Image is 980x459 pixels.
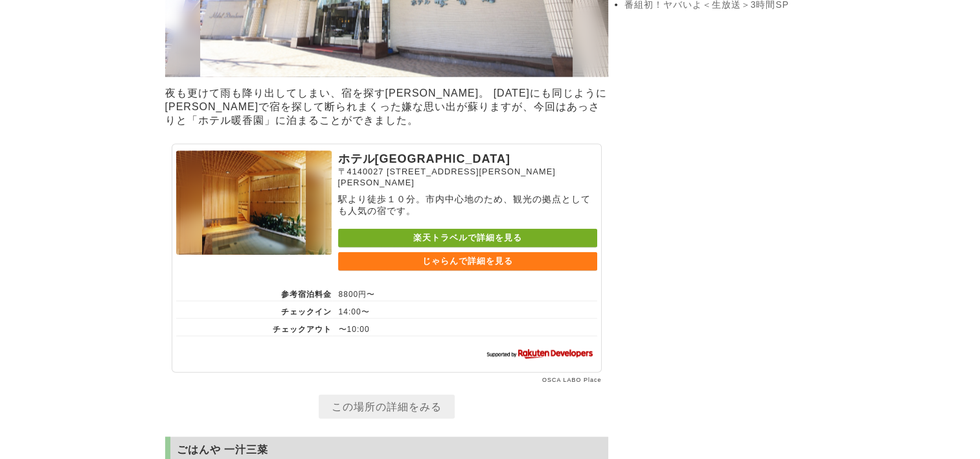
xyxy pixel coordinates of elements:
th: 参考宿泊料金 [176,284,332,301]
th: チェックアウト [176,318,332,336]
a: じゃらんで詳細を見る [338,252,597,271]
td: 8800円〜 [332,284,597,301]
img: 楽天ウェブサービスセンター [484,346,597,360]
td: 〜10:00 [332,318,597,336]
td: 14:00〜 [332,301,597,318]
p: ホテル[GEOGRAPHIC_DATA] [338,151,597,167]
a: この場所の詳細をみる [319,395,455,419]
th: チェックイン [176,301,332,318]
img: ホテル暖香園 [176,151,332,255]
a: OSCA LABO Place [542,377,602,383]
p: 夜も更けて雨も降り出してしまい、宿を探す[PERSON_NAME]。 [DATE]にも同じように[PERSON_NAME]で宿を探して断られまくった嫌な思い出が蘇りますが、今回はあっさりと「ホテ... [165,84,608,131]
p: 駅より徒歩１０分。市内中心地のため、観光の拠点としても人気の宿です。 [338,194,597,217]
span: [STREET_ADDRESS][PERSON_NAME][PERSON_NAME] [338,167,556,187]
a: 楽天トラベルで詳細を見る [338,229,597,248]
span: 〒4140027 [338,167,384,176]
